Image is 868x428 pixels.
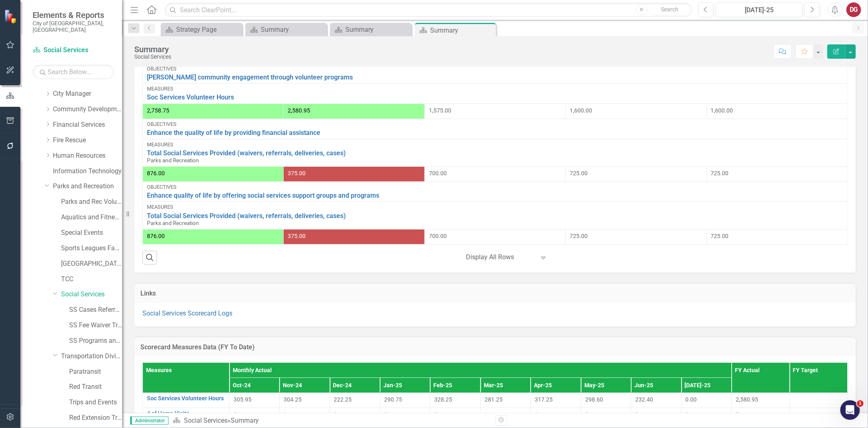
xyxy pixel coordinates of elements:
span: 317.25 [535,396,553,403]
a: Parks and Recreation [53,182,122,191]
iframe: Intercom live chat [840,400,860,420]
span: 298.60 [585,396,603,403]
a: Social Services [61,290,122,299]
span: 1 [485,411,488,418]
a: TCC [61,275,122,284]
button: DG [846,2,861,17]
a: Information Technology [53,167,122,176]
a: Red Transit [69,382,122,392]
a: Soc Services Volunteer Hours [147,395,225,402]
div: Summary [345,24,409,35]
span: 0 [234,411,237,418]
span: 305.95 [234,396,251,403]
span: 876.00 [147,170,165,176]
span: 725.00 [711,233,729,239]
span: Elements & Reports [33,10,114,20]
a: SS Fee Waiver Tracking [69,321,122,330]
span: 375.00 [288,170,306,176]
span: 232.40 [635,396,653,403]
span: 1 [535,411,538,418]
span: 304.25 [284,396,302,403]
td: Double-Click to Edit Right Click for Context Menu [143,139,848,166]
a: Community Development [53,105,122,114]
a: Total Social Services Provided (waivers, referrals, deliveries, cases) [147,212,843,220]
div: Objectives [147,66,843,72]
span: 1,600.00 [570,107,592,114]
a: Soc Services Volunteer Hours [147,94,843,101]
button: Search [649,4,690,15]
a: Summary [247,24,325,35]
a: Fire Rescue [53,136,122,145]
a: Paratransit [69,367,122,377]
a: Sports Leagues Facilities Fields [61,244,122,253]
a: SS Cases Referrals and Phone Log [69,305,122,315]
a: [GEOGRAPHIC_DATA] [61,259,122,269]
div: Strategy Page [176,24,240,35]
span: 222.25 [334,396,352,403]
a: Human Resources [53,151,122,161]
span: 0 [384,411,387,418]
span: 725.00 [570,233,588,239]
div: Social Services [134,54,171,60]
a: Aquatics and Fitness Center [61,213,122,222]
td: Double-Click to Edit Right Click for Context Menu [143,181,848,202]
a: Red Extension Transit [69,413,122,423]
input: Search ClearPoint... [165,3,692,17]
span: 5 [736,411,739,418]
span: 700.00 [429,170,447,176]
a: Financial Services [53,120,122,130]
input: Search Below... [33,65,114,79]
a: Total Social Services Provided (waivers, referrals, deliveries, cases) [147,150,843,157]
span: 375.00 [288,233,306,239]
a: Summary [332,24,409,35]
a: City Manager [53,89,122,99]
span: 1 [284,411,287,418]
div: Objectives [147,184,843,190]
span: 0 [686,411,689,418]
div: Summary [261,24,325,35]
div: Summary [231,417,259,424]
span: 725.00 [711,170,729,176]
span: Administrator [130,417,168,425]
td: Double-Click to Edit Right Click for Context Menu [143,202,848,229]
td: Double-Click to Edit Right Click for Context Menu [143,84,848,104]
span: Parks and Recreation [147,157,199,163]
span: 2,580.95 [736,396,758,403]
a: Social Services [184,417,227,424]
a: Parks and Rec Volunteers [61,197,122,207]
img: ClearPoint Strategy [4,9,18,23]
span: 1,600.00 [711,107,733,114]
span: 876.00 [147,233,165,239]
span: 0 [635,411,638,418]
span: 0 [434,411,437,418]
span: 328.25 [434,396,452,403]
h3: Scorecard Measures Data (FY To Date) [140,344,850,351]
span: 281.25 [485,396,503,403]
span: 290.75 [384,396,402,403]
span: 725.00 [570,170,588,176]
span: 0.00 [686,396,697,403]
button: [DATE]-25 [716,2,802,17]
span: 1 [857,400,864,407]
a: Transportation Division [61,352,122,361]
div: [DATE]-25 [719,5,800,15]
div: Objectives [147,121,843,127]
td: Double-Click to Edit Right Click for Context Menu [143,393,230,408]
a: Social Services [33,46,114,55]
td: Double-Click to Edit Right Click for Context Menu [143,408,230,426]
div: » [173,416,489,426]
a: Enhance quality of life by offering social services support groups and programs [147,192,843,199]
a: Special Events [61,228,122,238]
span: 700.00 [429,233,447,239]
a: Trips and Events [69,398,122,407]
div: Measures [147,142,843,148]
a: # of Home Visits [147,410,225,417]
a: [PERSON_NAME] community engagement through volunteer programs [147,74,843,81]
span: 1,575.00 [429,107,451,114]
div: Measures [147,86,843,92]
div: Summary [134,45,171,54]
div: Measures [147,204,843,210]
span: 2,580.95 [288,107,310,114]
span: 2 [334,411,337,418]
